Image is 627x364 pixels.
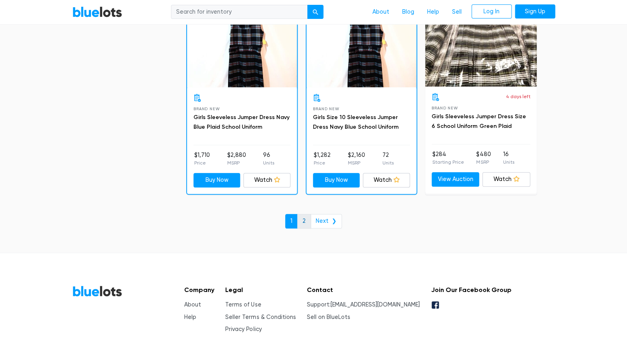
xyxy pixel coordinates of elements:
[225,326,261,333] a: Privacy Policy
[313,107,339,111] span: Brand New
[171,5,308,19] input: Search for inventory
[184,286,214,294] h5: Company
[184,314,196,321] a: Help
[432,158,464,166] p: Starting Price
[432,113,526,130] a: Girls Sleeveless Jumper Dress Size 6 School Uniform Green Plaid
[366,4,396,20] a: About
[194,151,210,167] li: $1,710
[382,159,394,167] p: Units
[187,3,297,87] a: Buy Now
[348,151,365,167] li: $2,160
[421,4,446,20] a: Help
[432,106,458,110] span: Brand New
[307,286,420,294] h5: Contact
[471,4,512,19] a: Log In
[193,114,290,130] a: Girls Sleeveless Jumper Dress Navy Blue Plaid School Uniform
[396,4,421,20] a: Blog
[476,158,491,166] p: MSRP
[313,114,399,130] a: Girls Size 10 Sleeveless Jumper Dress Navy Blue School Uniform
[243,173,290,187] a: Watch
[72,6,122,18] a: BlueLots
[446,4,468,20] a: Sell
[515,4,555,19] a: Sign Up
[225,314,296,321] a: Seller Terms & Conditions
[310,214,342,228] a: Next ❯
[227,151,246,167] li: $2,880
[503,158,514,166] p: Units
[263,151,274,167] li: 96
[193,173,241,187] a: Buy Now
[431,286,511,294] h5: Join Our Facebook Group
[307,314,350,321] a: Sell on BlueLots
[307,300,420,309] li: Support:
[314,151,331,167] li: $1,282
[225,301,261,308] a: Terms of Use
[72,285,122,297] a: BlueLots
[482,172,530,187] a: Watch
[331,301,420,308] a: [EMAIL_ADDRESS][DOMAIN_NAME]
[476,150,491,166] li: $480
[503,150,514,166] li: 16
[184,301,201,308] a: About
[193,107,220,111] span: Brand New
[285,214,298,228] a: 1
[194,159,210,167] p: Price
[225,286,296,294] h5: Legal
[425,2,537,86] a: Live Auction 0 bids
[382,151,394,167] li: 72
[432,172,479,187] a: View Auction
[314,159,331,167] p: Price
[263,159,274,167] p: Units
[506,93,530,100] p: 4 days left
[313,173,360,187] a: Buy Now
[306,3,416,87] a: Buy Now
[432,150,464,166] li: $284
[297,214,311,228] a: 2
[363,173,410,187] a: Watch
[348,159,365,167] p: MSRP
[227,159,246,167] p: MSRP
